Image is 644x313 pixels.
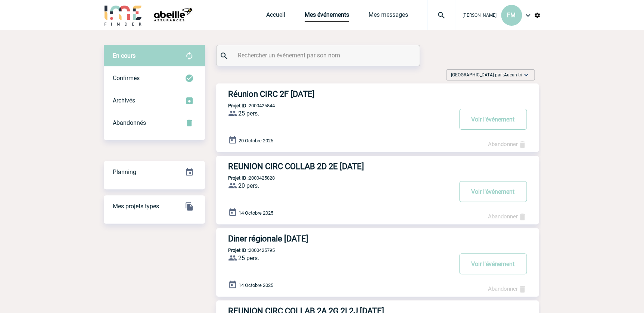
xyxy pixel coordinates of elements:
a: Abandonner [488,213,527,220]
span: [PERSON_NAME] [463,13,497,18]
div: GESTION DES PROJETS TYPE [104,195,205,218]
a: Abandonner [488,141,527,148]
div: Retrouvez ici tous les événements que vous avez décidé d'archiver [104,89,205,112]
button: Voir l'événement [459,181,527,202]
div: Retrouvez ici tous vos événements annulés [104,112,205,134]
input: Rechercher un événement par son nom [236,50,402,61]
span: 20 Octobre 2025 [239,138,273,143]
div: Retrouvez ici tous vos évènements avant confirmation [104,45,205,67]
p: 2000425844 [216,103,275,108]
span: 25 pers. [238,110,259,117]
span: [GEOGRAPHIC_DATA] par : [451,71,522,79]
span: Aucun tri [504,72,522,78]
div: Retrouvez ici tous vos événements organisés par date et état d'avancement [104,161,205,183]
span: Planning [113,168,136,176]
a: Mes projets types [104,195,205,217]
span: FM [507,12,516,19]
h3: Diner régionale [DATE] [228,234,452,243]
a: Mes messages [368,11,408,22]
span: Archivés [113,97,135,104]
a: Réunion CIRC 2F [DATE] [216,89,539,99]
a: Accueil [266,11,285,22]
span: Confirmés [113,75,140,82]
p: 2000425828 [216,175,275,181]
a: Abandonner [488,285,527,292]
span: 14 Octobre 2025 [239,210,273,216]
span: Mes projets types [113,203,159,210]
span: 25 pers. [238,254,259,262]
h3: REUNION CIRC COLLAB 2D 2E [DATE] [228,162,452,171]
b: Projet ID : [228,247,249,253]
a: Mes événements [305,11,349,22]
a: REUNION CIRC COLLAB 2D 2E [DATE] [216,162,539,171]
h3: Réunion CIRC 2F [DATE] [228,89,452,99]
b: Projet ID : [228,175,249,181]
button: Voir l'événement [459,109,527,130]
img: baseline_expand_more_white_24dp-b.png [522,71,530,79]
a: Diner régionale [DATE] [216,234,539,243]
span: Abandonnés [113,119,146,126]
a: Planning [104,161,205,183]
p: 2000425795 [216,247,275,253]
button: Voir l'événement [459,253,527,274]
img: IME-Finder [104,4,143,26]
b: Projet ID : [228,103,249,108]
span: 14 Octobre 2025 [239,282,273,288]
span: En cours [113,52,136,59]
span: 20 pers. [238,182,259,189]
